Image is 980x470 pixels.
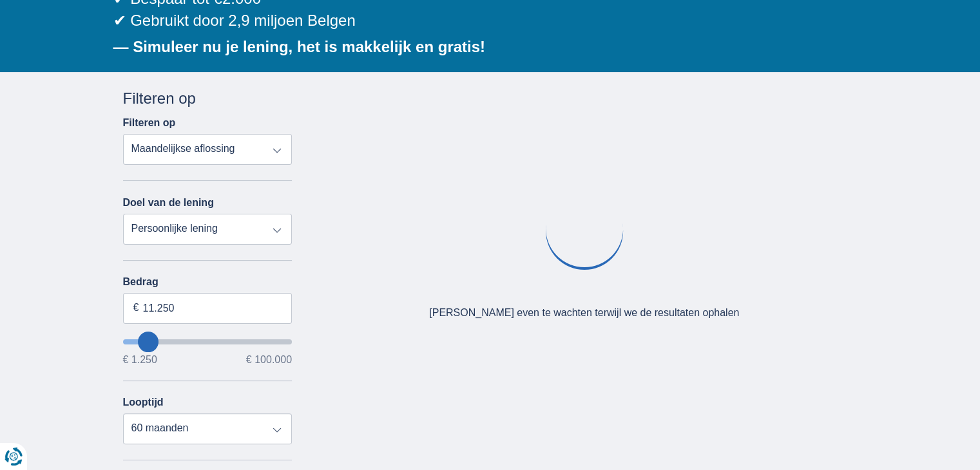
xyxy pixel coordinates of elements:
span: € 100.000 [246,355,292,365]
input: wantToBorrow [123,339,293,344]
b: — Simuleer nu je lening, het is makkelijk en gratis! [113,38,486,55]
label: Looptijd [123,397,164,408]
span: € 1.250 [123,355,157,365]
div: Filteren op [123,88,293,109]
div: [PERSON_NAME] even te wachten terwijl we de resultaten ophalen [429,306,739,321]
span: € [133,301,139,315]
label: Filteren op [123,117,176,129]
label: Bedrag [123,276,293,288]
label: Doel van de lening [123,197,214,209]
